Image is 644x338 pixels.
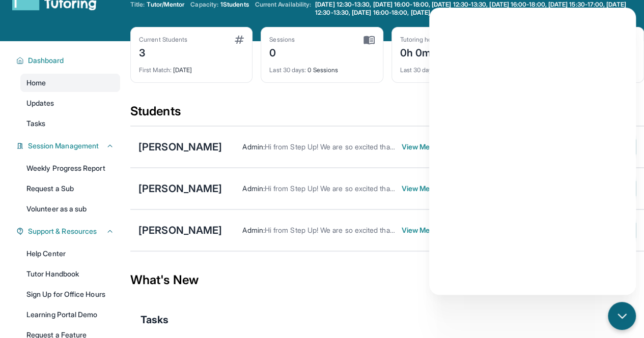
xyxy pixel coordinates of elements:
button: Session Management [24,141,114,151]
a: Help Center [20,244,120,263]
span: View Messages [401,225,465,235]
span: Admin : [242,184,264,193]
a: [DATE] 12:30-13:30, [DATE] 16:00-18:00, [DATE] 12:30-13:30, [DATE] 16:00-18:00, [DATE] 15:30-17:0... [313,1,644,17]
span: Last 30 days : [400,66,437,74]
div: Current Students [139,36,187,44]
a: Request a Sub [20,179,120,198]
span: Home [26,78,46,88]
div: Students [130,103,644,126]
span: Tutor/Mentor [147,1,184,9]
span: Current Availability: [255,1,311,17]
span: View Messages [401,142,465,152]
a: Tutor Handbook [20,265,120,283]
button: Support & Resources [24,226,114,236]
div: [PERSON_NAME] [138,140,222,154]
div: 0 [269,44,295,60]
a: Home [20,74,120,92]
span: Capacity: [190,1,218,9]
div: 0h 0m [400,44,441,60]
span: Last 30 days : [269,66,306,74]
a: Sign Up for Office Hours [20,285,120,303]
span: Tasks [141,313,169,327]
a: Updates [20,94,120,112]
div: 0h 0m [400,60,505,74]
span: 1 Students [220,1,249,9]
a: Learning Portal Demo [20,305,120,324]
span: Updates [26,98,54,108]
span: Dashboard [28,55,64,66]
span: Admin : [242,226,264,234]
span: [DATE] 12:30-13:30, [DATE] 16:00-18:00, [DATE] 12:30-13:30, [DATE] 16:00-18:00, [DATE] 15:30-17:0... [315,1,642,17]
img: card [363,36,375,45]
div: Tutoring hours [400,36,441,44]
div: [PERSON_NAME] [138,223,222,237]
iframe: Chatbot [429,8,636,295]
span: View Messages [401,183,465,194]
div: What's New [130,258,644,302]
button: chat-button [608,302,636,330]
span: Title: [130,1,145,9]
div: 0 Sessions [269,60,374,74]
span: Support & Resources [28,226,97,236]
a: Tasks [20,114,120,133]
span: First Match : [139,66,172,74]
a: Weekly Progress Report [20,159,120,177]
div: [DATE] [139,60,244,74]
button: Dashboard [24,55,114,66]
div: Sessions [269,36,295,44]
div: 3 [139,44,187,60]
img: card [235,36,244,44]
span: Tasks [26,118,45,129]
a: Volunteer as a sub [20,200,120,218]
span: Session Management [28,141,99,151]
div: [PERSON_NAME] [138,181,222,196]
span: Admin : [242,142,264,151]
